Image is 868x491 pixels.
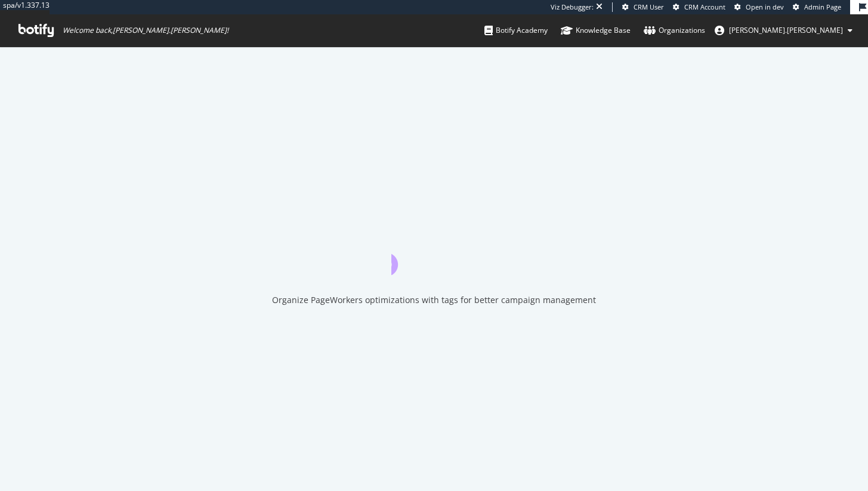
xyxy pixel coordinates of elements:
[622,2,664,12] a: CRM User
[705,21,862,40] button: [PERSON_NAME].[PERSON_NAME]
[561,14,631,47] a: Knowledge Base
[551,2,594,12] div: Viz Debugger:
[746,2,784,11] span: Open in dev
[484,24,548,36] div: Botify Academy
[634,2,664,11] span: CRM User
[729,25,843,35] span: jessica.jordan
[391,232,477,275] div: animation
[793,2,841,12] a: Admin Page
[272,294,596,306] div: Organize PageWorkers optimizations with tags for better campaign management
[684,2,725,11] span: CRM Account
[644,24,705,36] div: Organizations
[644,14,705,47] a: Organizations
[63,26,228,35] span: Welcome back, [PERSON_NAME].[PERSON_NAME] !
[561,24,631,36] div: Knowledge Base
[734,2,784,12] a: Open in dev
[484,14,548,47] a: Botify Academy
[804,2,841,11] span: Admin Page
[673,2,725,12] a: CRM Account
